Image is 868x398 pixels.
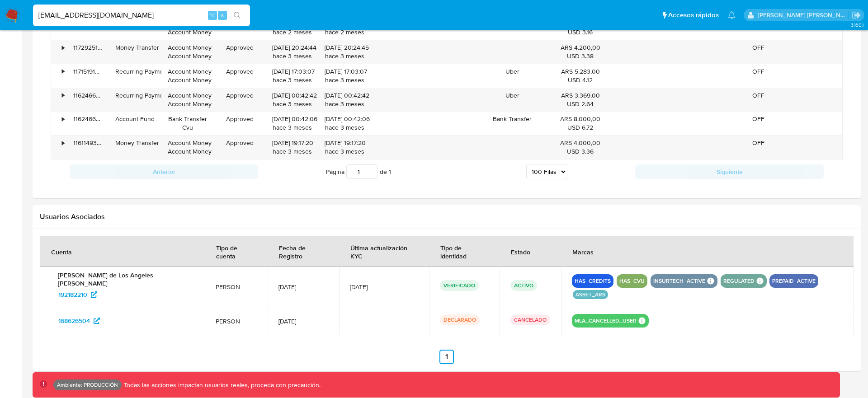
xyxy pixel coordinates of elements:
p: horacio.montalvetti@mercadolibre.com [758,11,849,19]
span: s [221,11,224,19]
span: ⌥ [209,11,216,19]
a: Notificaciones [728,11,736,19]
h2: Usuarios Asociados [40,212,854,221]
span: 3.160.1 [851,21,863,28]
p: Ambiente: PRODUCCIÓN [57,383,118,387]
span: Accesos rápidos [668,10,719,20]
button: search-icon [228,9,246,22]
a: Salir [852,10,861,20]
input: Buscar usuario o caso... [33,9,250,21]
p: Todas las acciones impactan usuarios reales, proceda con precaución. [122,381,321,389]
